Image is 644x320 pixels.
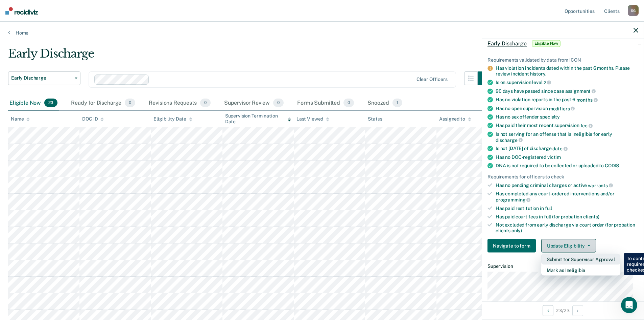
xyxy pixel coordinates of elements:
[8,96,59,111] div: Eligible Now
[496,205,638,211] div: Has paid restitution in
[543,305,553,316] button: Previous Opportunity
[496,146,638,152] div: Is not [DATE] of discharge
[576,97,598,103] span: months
[487,174,638,180] div: Requirements for officers to check
[496,154,638,160] div: Has no DOC-registered
[545,205,552,211] span: full
[496,114,638,120] div: Has no sex offender
[416,77,448,82] div: Clear officers
[11,75,72,81] span: Early Discharge
[496,65,638,77] div: Has violation incidents dated within the past 6 months. Please review incident history.
[541,265,620,276] button: Mark as Ineligible
[487,239,536,253] button: Navigate to form
[296,116,329,122] div: Last Viewed
[496,163,638,169] div: DNA is not required to be collected or uploaded to
[439,116,471,122] div: Assigned to
[482,301,644,319] div: 23 / 23
[225,113,291,125] div: Supervision Termination Date
[8,47,491,66] div: Early Discharge
[541,239,596,253] button: Update Eligibility
[482,33,644,54] div: Early DischargeEligible Now
[496,97,638,103] div: Has no violation reports in the past 6
[82,116,104,122] div: DOC ID
[125,99,135,107] span: 0
[44,99,57,107] span: 23
[552,146,567,151] span: date
[496,197,530,202] span: programming
[547,154,561,160] span: victim
[583,214,599,219] span: clients)
[70,96,137,111] div: Ready for Discharge
[487,263,638,269] dt: Supervision
[496,123,638,129] div: Has paid their most recent supervision
[544,80,551,85] span: 2
[605,163,619,168] span: CODIS
[392,99,402,107] span: 1
[8,30,636,36] a: Home
[153,116,192,122] div: Eligibility Date
[580,123,593,128] span: fee
[572,305,583,316] button: Next Opportunity
[540,114,560,120] span: specialty
[487,40,527,47] span: Early Discharge
[273,99,284,107] span: 0
[487,239,539,253] a: Navigate to form link
[496,105,638,111] div: Has no open supervision
[496,222,638,234] div: Not excluded from early discharge via court order (for probation clients
[549,106,575,111] span: modifiers
[368,116,382,122] div: Status
[496,191,638,202] div: Has completed any court-ordered interventions and/or
[200,99,211,107] span: 0
[511,228,522,233] span: only)
[366,96,404,111] div: Snoozed
[541,254,620,265] button: Submit for Supervisor Approval
[628,5,639,16] div: S G
[621,297,637,313] iframe: Intercom live chat
[5,7,38,15] img: Recidiviz
[343,99,354,107] span: 0
[565,88,596,94] span: assignment
[496,80,638,86] div: Is on supervision level
[588,183,613,188] span: warrants
[147,96,212,111] div: Revisions Requests
[532,40,561,47] span: Eligible Now
[496,214,638,219] div: Has paid court fees in full (for probation
[496,182,638,188] div: Has no pending criminal charges or active
[496,137,523,143] span: discharge
[487,57,638,63] div: Requirements validated by data from ICON
[496,131,638,143] div: Is not serving for an offense that is ineligible for early
[223,96,285,111] div: Supervisor Review
[296,96,355,111] div: Forms Submitted
[496,88,638,94] div: 90 days have passed since case
[11,116,30,122] div: Name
